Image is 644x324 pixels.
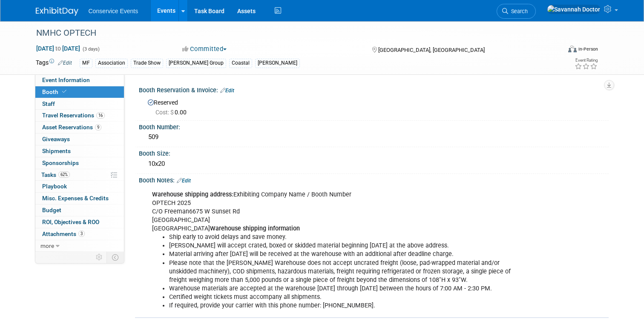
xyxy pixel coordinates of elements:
[220,88,234,94] a: Edit
[508,8,528,14] span: Search
[92,252,107,263] td: Personalize Event Tab Strip
[139,147,609,158] div: Booth Size:
[155,109,175,116] span: Cost: $
[95,124,101,131] span: 9
[145,96,602,117] div: Reserved
[547,5,601,14] img: Savannah Doctor
[58,60,72,66] a: Edit
[152,191,233,198] b: Warehouse shipping address:
[80,59,92,68] div: MF
[35,157,124,169] a: Sponsorships
[169,259,512,284] li: Please note that the [PERSON_NAME] Warehouse does not accept uncrated freight (loose, pad-wrapped...
[179,45,230,54] button: Committed
[42,124,101,131] span: Asset Reservations
[106,252,124,263] td: Toggle Event Tabs
[139,84,609,95] div: Booth Reservation & Invoice:
[42,136,70,142] span: Giveaways
[35,98,124,110] a: Staff
[54,45,62,52] span: to
[169,250,512,259] li: Material arriving after [DATE] will be received at the warehouse with an additional after deadlin...
[42,230,85,237] span: Attachments
[35,86,124,98] a: Booth
[255,59,300,68] div: [PERSON_NAME]
[131,59,163,68] div: Trade Show
[42,159,79,166] span: Sponsorships
[210,225,300,232] b: Warehouse shipping information
[62,89,66,94] i: Booth reservation complete
[35,134,124,145] a: Giveaways
[229,59,252,68] div: Coastal
[33,26,550,41] div: NMHC OPTECH
[36,7,78,16] img: ExhibitDay
[42,112,105,119] span: Travel Reservations
[139,121,609,131] div: Booth Number:
[36,45,80,52] span: [DATE] [DATE]
[42,77,90,83] span: Event Information
[35,122,124,133] a: Asset Reservations9
[35,181,124,192] a: Playbook
[35,228,124,240] a: Attachments3
[42,183,67,190] span: Playbook
[497,4,536,19] a: Search
[515,44,598,57] div: Event Format
[40,242,54,249] span: more
[36,58,72,68] td: Tags
[42,195,109,202] span: Misc. Expenses & Credits
[35,110,124,121] a: Travel Reservations16
[177,178,191,184] a: Edit
[575,58,598,63] div: Event Rating
[169,233,512,242] li: Ship early to avoid delays and save money.
[35,205,124,216] a: Budget
[78,230,85,237] span: 3
[146,186,517,314] div: Exhibiting Company Name / Booth Number OPTECH 2025 C/O Freeman6675 W Sunset Rd [GEOGRAPHIC_DATA] ...
[35,169,124,181] a: Tasks62%
[42,148,71,154] span: Shipments
[35,145,124,157] a: Shipments
[169,293,512,301] li: Certified weight tickets must accompany all shipments.
[35,216,124,228] a: ROI, Objectives & ROO
[378,47,485,53] span: [GEOGRAPHIC_DATA], [GEOGRAPHIC_DATA]
[155,109,190,116] span: 0.00
[42,207,61,213] span: Budget
[42,219,99,225] span: ROI, Objectives & ROO
[568,45,577,52] img: Format-Inperson.png
[58,171,70,178] span: 62%
[169,242,512,250] li: [PERSON_NAME] will accept crated, boxed or skidded material beginning [DATE] at the above address.
[145,131,602,144] div: 509
[82,46,100,52] span: (3 days)
[42,100,55,107] span: Staff
[41,171,70,178] span: Tasks
[42,88,68,95] span: Booth
[35,74,124,86] a: Event Information
[166,59,226,68] div: [PERSON_NAME] Group
[169,301,512,310] li: If required, provide your carrier with this phone number: [PHONE_NUMBER].
[35,193,124,204] a: Misc. Expenses & Credits
[578,46,598,52] div: In-Person
[169,284,512,293] li: Warehouse materials are accepted at the warehouse [DATE] through [DATE] between the hours of 7:00...
[89,8,138,14] span: Conservice Events
[96,112,105,119] span: 16
[35,240,124,252] a: more
[95,59,128,68] div: Association
[139,174,609,185] div: Booth Notes:
[145,157,602,171] div: 10x20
